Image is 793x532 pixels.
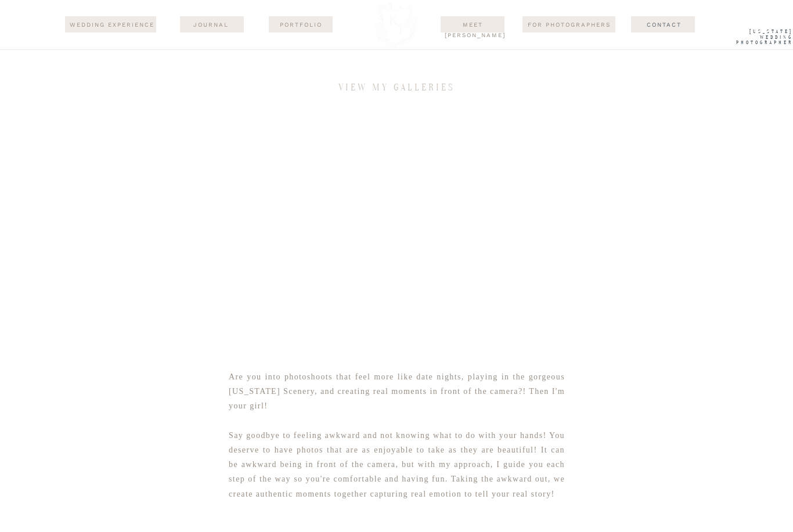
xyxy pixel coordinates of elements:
h3: view my galleries [329,82,464,95]
a: Contact [623,20,704,29]
p: Are you into photoshoots that feel more like date nights, playing in the gorgeous [US_STATE] Scen... [229,370,565,488]
a: journal [183,20,239,29]
a: Meet [PERSON_NAME] [445,20,501,29]
a: Portfolio [273,20,329,29]
a: [US_STATE] WEdding Photographer [718,29,793,49]
a: For Photographers [522,20,615,29]
a: wedding experience [68,20,156,30]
